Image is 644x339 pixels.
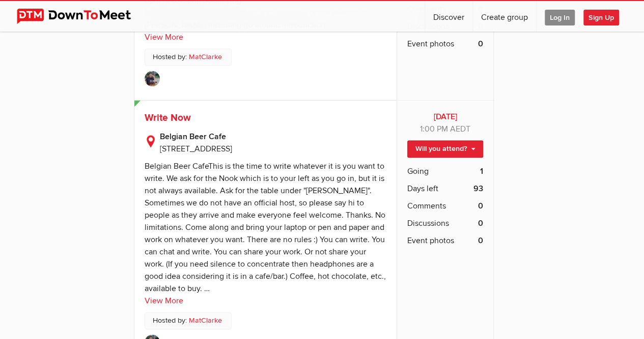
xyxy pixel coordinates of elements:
b: 0 [478,38,483,50]
a: Sign Up [583,1,627,32]
b: 1 [480,165,483,177]
span: Comments [407,200,446,212]
span: Discussions [407,217,449,229]
div: Belgian Beer CafeThis is the time to write whatever it is you want to write. We ask for the Nook ... [145,161,386,294]
span: Going [407,165,429,177]
a: Discover [425,1,472,32]
span: [STREET_ADDRESS] [160,144,232,154]
img: DownToMeet [17,9,147,24]
span: Event photos [407,38,454,50]
a: Create group [473,1,536,32]
a: MatClarke [189,51,222,63]
p: Hosted by: [145,48,232,66]
b: 0 [478,217,483,229]
b: [DATE] [407,111,483,123]
b: 0 [478,200,483,212]
a: View More [145,295,183,307]
span: 1:00 PM [420,124,448,134]
a: MatClarke [189,315,222,326]
b: 93 [473,182,483,195]
span: Log In [545,10,575,25]
span: Event photos [407,234,454,247]
a: View More [145,31,183,43]
a: Write Now [145,112,191,124]
b: Belgian Beer Cafe [160,131,387,143]
img: MatClarke [145,71,160,86]
span: Australia/Sydney [450,124,470,134]
span: Days left [407,182,438,195]
p: Hosted by: [145,312,232,329]
b: 0 [478,234,483,247]
span: Sign Up [583,10,619,25]
a: Log In [537,1,583,32]
a: Will you attend? [407,140,483,158]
